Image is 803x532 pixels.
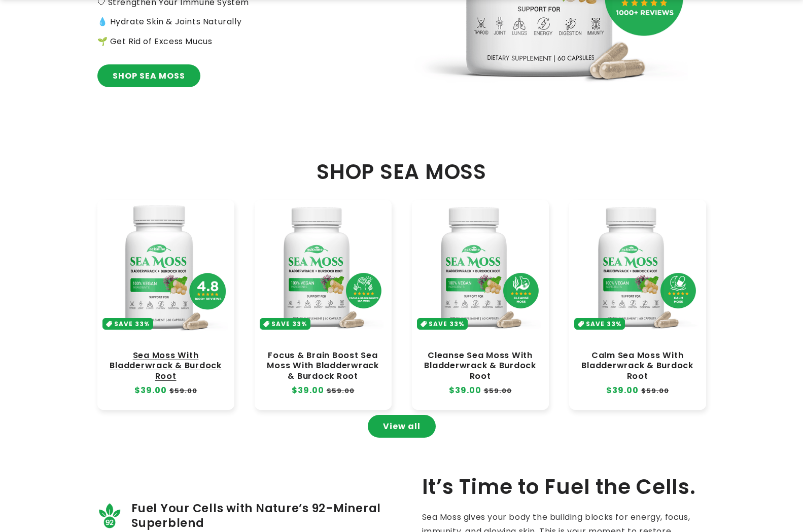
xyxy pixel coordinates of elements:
ul: Slider [97,200,706,410]
img: 92_minerals_0af21d8c-fe1a-43ec-98b6-8e1103ae452c.png [97,503,123,528]
a: Sea Moss With Bladderwrack & Burdock Root [108,350,224,381]
span: Fuel Your Cells with Nature’s 92-Mineral Superblend [131,501,381,531]
a: Calm Sea Moss With Bladderwrack & Burdock Root [579,350,696,381]
a: SHOP SEA MOSS [97,64,200,87]
a: Cleanse Sea Moss With Bladderwrack & Burdock Root [422,350,539,381]
p: 🌱 Get Rid of Excess Mucus [97,34,366,49]
p: 💧 Hydrate Skin & Joints Naturally [97,15,366,29]
h2: It’s Time to Fuel the Cells. [422,474,706,500]
h2: SHOP SEA MOSS [97,159,706,185]
a: Focus & Brain Boost Sea Moss With Bladderwrack & Burdock Root [265,350,381,381]
a: View all products in the Sea Moss Capsules collection [368,415,436,438]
